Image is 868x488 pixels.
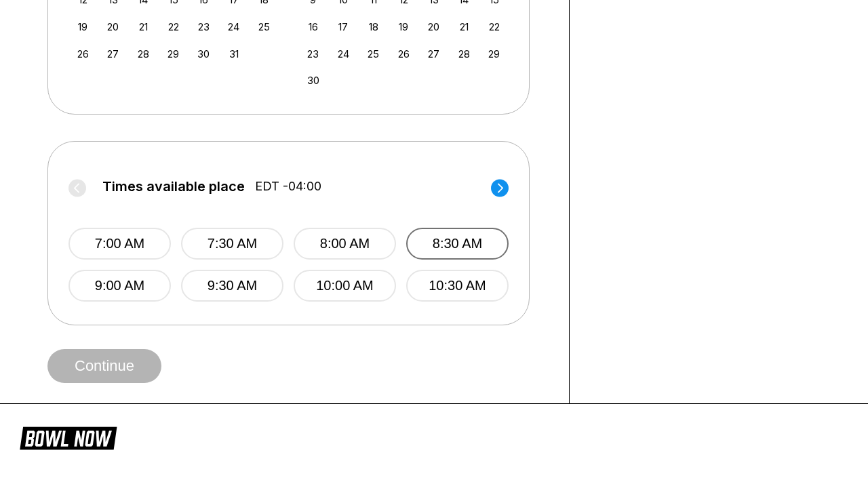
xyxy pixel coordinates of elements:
div: Choose Friday, November 28th, 2025 [455,45,473,63]
div: Choose Thursday, October 30th, 2025 [195,45,213,63]
div: Choose Sunday, November 23rd, 2025 [304,45,322,63]
div: Choose Sunday, October 26th, 2025 [74,45,92,63]
div: Choose Monday, November 17th, 2025 [334,18,353,36]
div: Choose Tuesday, October 21st, 2025 [134,18,153,36]
div: Choose Wednesday, November 19th, 2025 [395,18,413,36]
button: 9:00 AM [68,270,171,302]
button: 10:00 AM [294,270,396,302]
div: Choose Monday, October 27th, 2025 [104,45,122,63]
button: 8:00 AM [294,228,396,260]
div: Choose Friday, October 24th, 2025 [224,18,243,36]
div: Choose Sunday, November 30th, 2025 [304,71,322,89]
div: Choose Thursday, November 20th, 2025 [425,18,443,36]
button: 9:30 AM [181,270,283,302]
button: 10:30 AM [406,270,509,302]
div: Choose Sunday, November 16th, 2025 [304,18,322,36]
div: Choose Thursday, October 23rd, 2025 [195,18,213,36]
div: Choose Thursday, November 27th, 2025 [425,45,443,63]
div: Choose Friday, November 21st, 2025 [455,18,473,36]
button: 7:00 AM [68,228,171,260]
div: Choose Tuesday, November 25th, 2025 [364,45,382,63]
button: 7:30 AM [181,228,283,260]
div: Choose Saturday, October 25th, 2025 [255,18,273,36]
div: Choose Friday, October 31st, 2025 [224,45,243,63]
span: EDT -04:00 [255,179,321,194]
div: Choose Saturday, November 22nd, 2025 [485,18,503,36]
div: Choose Wednesday, October 22nd, 2025 [164,18,182,36]
div: Choose Saturday, November 29th, 2025 [485,45,503,63]
div: Choose Monday, October 20th, 2025 [104,18,122,36]
div: Choose Tuesday, October 28th, 2025 [134,45,153,63]
button: 8:30 AM [406,228,509,260]
div: Choose Tuesday, November 18th, 2025 [364,18,382,36]
div: Choose Sunday, October 19th, 2025 [74,18,92,36]
div: Choose Monday, November 24th, 2025 [334,45,353,63]
div: Choose Wednesday, October 29th, 2025 [164,45,182,63]
span: Times available place [102,179,245,194]
div: Choose Wednesday, November 26th, 2025 [395,45,413,63]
